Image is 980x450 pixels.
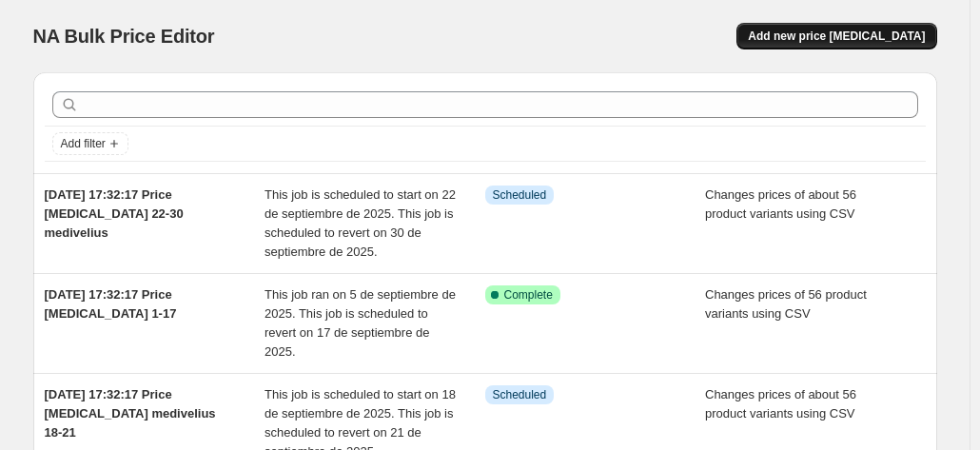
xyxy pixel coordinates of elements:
span: This job is scheduled to start on 22 de septiembre de 2025. This job is scheduled to revert on 30... [265,187,456,259]
span: Add new price [MEDICAL_DATA] [748,29,925,44]
span: [DATE] 17:32:17 Price [MEDICAL_DATA] medivelius 18-21 [45,387,216,440]
span: Scheduled [493,187,547,203]
span: Add filter [61,136,106,151]
span: Complete [504,287,553,303]
span: [DATE] 17:32:17 Price [MEDICAL_DATA] 1-17 [45,287,177,321]
span: This job ran on 5 de septiembre de 2025. This job is scheduled to revert on 17 de septiembre de 2... [265,287,456,359]
button: Add new price [MEDICAL_DATA] [736,23,936,49]
span: [DATE] 17:32:17 Price [MEDICAL_DATA] 22-30 medivelius [45,187,184,240]
button: Add filter [52,132,128,155]
span: NA Bulk Price Editor [33,26,215,47]
span: Scheduled [493,387,547,402]
span: Changes prices of 56 product variants using CSV [705,287,867,321]
span: Changes prices of about 56 product variants using CSV [705,387,856,421]
span: Changes prices of about 56 product variants using CSV [705,187,856,221]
